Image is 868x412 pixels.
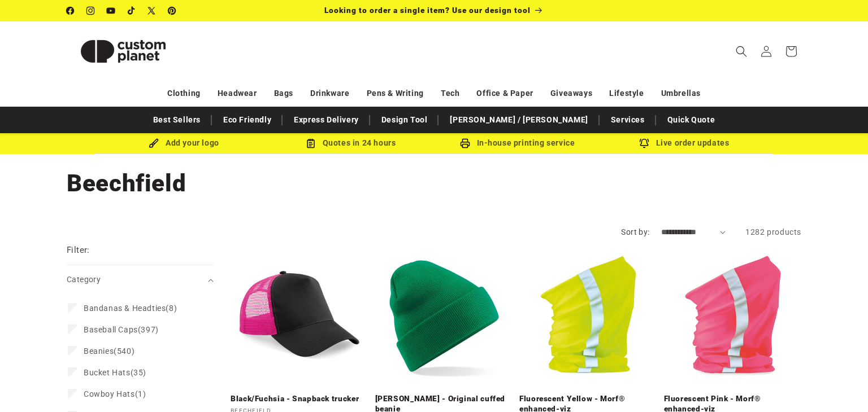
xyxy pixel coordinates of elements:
[84,389,135,398] span: Cowboy Hats
[218,84,257,103] a: Headwear
[441,84,459,103] a: Tech
[231,394,368,404] a: Black/Fuchsia - Snapback trucker
[662,110,721,130] a: Quick Quote
[729,39,754,64] summary: Search
[306,138,316,148] img: Order Updates Icon
[324,6,531,15] span: Looking to order a single item? Use our design tool
[67,168,801,199] h1: Beechfield
[476,84,533,103] a: Office & Paper
[84,325,159,335] span: (397)
[310,84,349,103] a: Drinkware
[84,389,146,399] span: (1)
[101,136,267,150] div: Add your logo
[376,110,433,130] a: Design Tool
[444,110,593,130] a: [PERSON_NAME] / [PERSON_NAME]
[745,227,801,236] span: 1282 products
[621,227,649,236] label: Sort by:
[661,84,701,103] a: Umbrellas
[460,138,470,148] img: In-house printing
[84,367,146,378] span: (35)
[274,84,293,103] a: Bags
[601,136,767,150] div: Live order updates
[84,325,138,334] span: Baseball Caps
[434,136,601,150] div: In-house printing service
[149,138,159,148] img: Brush Icon
[147,110,206,130] a: Best Sellers
[550,84,592,103] a: Giveaways
[605,110,650,130] a: Services
[288,110,364,130] a: Express Delivery
[67,275,101,284] span: Category
[84,368,131,377] span: Bucket Hats
[639,138,649,148] img: Order updates
[84,346,134,356] span: (540)
[67,265,214,294] summary: Category (0 selected)
[67,26,180,77] img: Custom Planet
[67,244,90,257] h2: Filter:
[84,303,177,313] span: (8)
[609,84,644,103] a: Lifestyle
[367,84,424,103] a: Pens & Writing
[267,136,434,150] div: Quotes in 24 hours
[167,84,201,103] a: Clothing
[63,21,184,81] a: Custom Planet
[84,347,114,356] span: Beanies
[218,110,277,130] a: Eco Friendly
[84,304,166,313] span: Bandanas & Headties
